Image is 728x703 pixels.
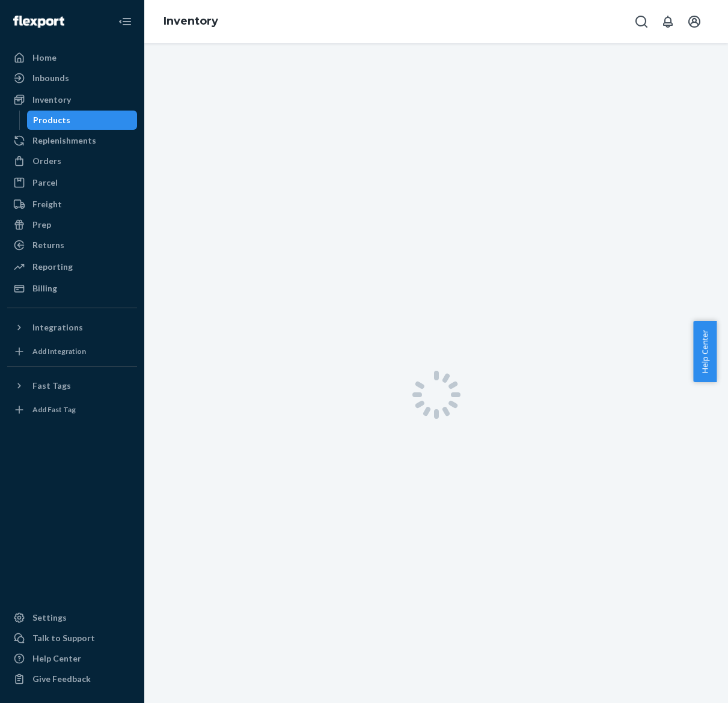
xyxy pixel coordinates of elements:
[32,135,96,147] div: Replenishments
[32,346,86,356] div: Add Integration
[164,14,218,28] a: Inventory
[7,215,137,234] a: Prep
[7,236,137,255] a: Returns
[7,376,137,395] button: Fast Tags
[7,173,137,192] a: Parcel
[32,380,71,392] div: Fast Tags
[7,318,137,337] button: Integrations
[32,282,57,294] div: Billing
[7,669,137,689] button: Give Feedback
[33,114,70,126] div: Products
[13,16,64,28] img: Flexport logo
[7,649,137,668] a: Help Center
[7,195,137,214] a: Freight
[7,48,137,67] a: Home
[113,10,137,34] button: Close Navigation
[32,219,51,231] div: Prep
[7,68,137,88] a: Inbounds
[32,177,58,189] div: Parcel
[656,10,680,34] button: Open notifications
[32,612,67,624] div: Settings
[32,404,76,415] div: Add Fast Tag
[693,321,717,382] button: Help Center
[32,155,61,167] div: Orders
[7,400,137,419] a: Add Fast Tag
[32,653,81,665] div: Help Center
[32,321,83,333] div: Integrations
[32,261,73,273] div: Reporting
[32,239,64,251] div: Returns
[32,632,95,644] div: Talk to Support
[7,257,137,276] a: Reporting
[154,4,228,39] ol: breadcrumbs
[7,151,137,171] a: Orders
[32,198,62,210] div: Freight
[7,131,137,150] a: Replenishments
[7,628,137,648] button: Talk to Support
[32,673,91,685] div: Give Feedback
[32,94,71,106] div: Inventory
[32,52,57,64] div: Home
[7,342,137,361] a: Add Integration
[32,72,69,84] div: Inbounds
[7,279,137,298] a: Billing
[27,111,138,130] a: Products
[682,10,706,34] button: Open account menu
[7,90,137,109] a: Inventory
[629,10,653,34] button: Open Search Box
[7,608,137,627] a: Settings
